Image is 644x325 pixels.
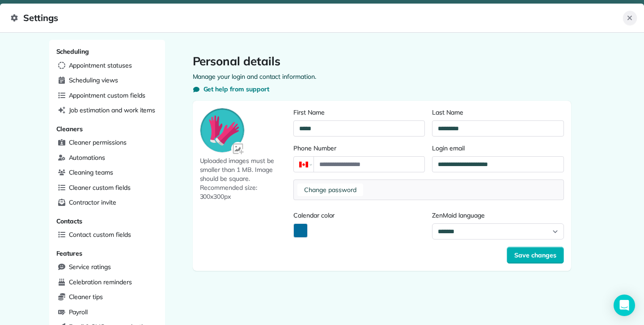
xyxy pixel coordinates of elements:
a: Appointment statuses [55,59,160,73]
span: Payroll [69,308,88,316]
span: Cleaner permissions [69,138,127,147]
h1: Personal details [193,54,571,68]
label: ZenMaid language [432,211,563,220]
img: Avatar preview [200,108,244,152]
span: Settings [11,11,623,25]
span: Contractor invite [69,198,116,207]
a: Contractor invite [55,196,160,210]
button: Save changes [507,247,564,264]
span: Uploaded images must be smaller than 1 MB. Image should be square. Recommended size: 300x300px [200,156,290,201]
span: Celebration reminders [69,278,132,287]
a: Celebration reminders [55,276,160,289]
a: Contact custom fields [55,228,160,242]
p: Manage your login and contact information. [193,72,571,81]
span: Scheduling views [69,76,118,85]
a: Cleaner tips [55,291,160,304]
span: Contact custom fields [69,230,131,239]
div: Open Intercom Messenger [614,295,635,316]
span: Cleaners [56,125,83,133]
span: Automations [69,153,106,162]
a: Payroll [55,306,160,319]
button: Change password [297,184,363,196]
span: Features [56,249,83,257]
a: Cleaning teams [55,166,160,180]
a: Automations [55,151,160,165]
button: Close [623,11,637,25]
span: Cleaner tips [69,292,103,301]
span: Appointment statuses [69,61,132,70]
label: Login email [432,144,563,153]
span: Cleaner custom fields [69,183,131,192]
span: Job estimation and work items [69,106,156,115]
a: Appointment custom fields [55,89,160,103]
a: Cleaner permissions [55,136,160,150]
span: Contacts [56,217,83,225]
a: Service ratings [55,261,160,274]
span: Appointment custom fields [69,91,145,100]
button: Get help from support [193,85,269,94]
span: Cleaning teams [69,168,113,177]
a: Scheduling views [55,74,160,87]
label: Last Name [432,108,563,117]
span: Service ratings [69,262,111,271]
a: Job estimation and work items [55,104,160,117]
a: Cleaner custom fields [55,181,160,195]
span: Get help from support [203,85,269,94]
button: Activate Color Picker [293,223,308,238]
label: Phone Number [293,144,425,153]
label: First Name [293,108,425,117]
label: Calendar color [293,211,425,220]
img: Avatar input [231,142,246,157]
span: Scheduling [56,47,89,56]
span: Save changes [514,251,556,260]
